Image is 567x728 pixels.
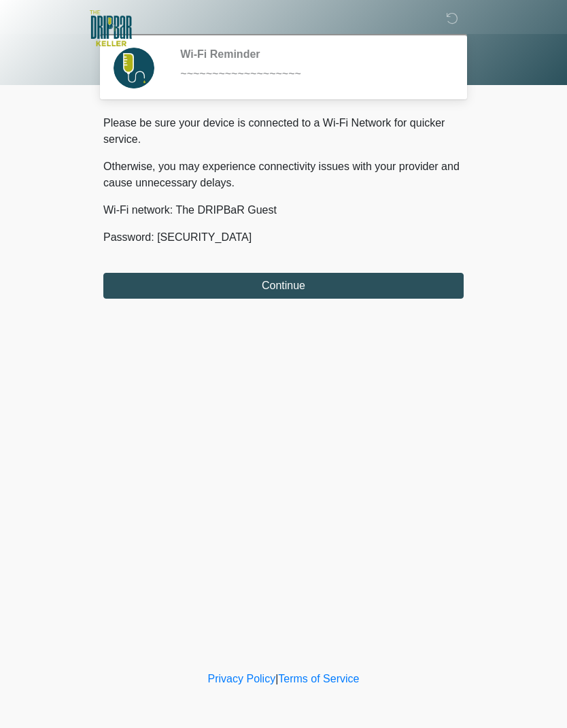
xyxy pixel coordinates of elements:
[103,115,464,148] p: Please be sure your device is connected to a Wi-Fi Network for quicker service.
[278,673,359,684] a: Terms of Service
[103,202,464,218] p: Wi-Fi network: The DRIPBaR Guest
[103,159,464,191] p: Otherwise, you may experience connectivity issues with your provider and cause unnecessary delays.
[114,48,154,88] img: Agent Avatar
[180,66,443,82] div: ~~~~~~~~~~~~~~~~~~~
[90,10,132,46] img: The DRIPBaR - Keller Logo
[208,673,276,684] a: Privacy Policy
[103,229,464,246] p: Password: [SECURITY_DATA]
[275,673,278,684] a: |
[103,273,464,299] button: Continue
